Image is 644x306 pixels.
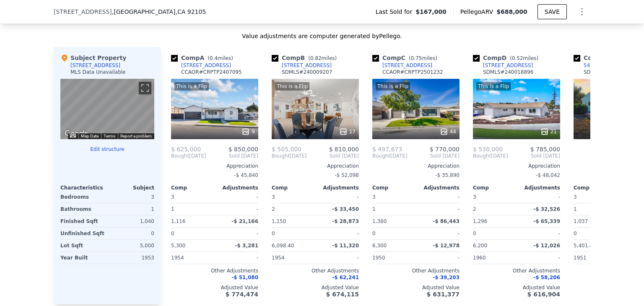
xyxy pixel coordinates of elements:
div: - [317,252,359,264]
span: 1,150 [272,218,286,224]
span: $ 625,000 [171,146,201,153]
span: ( miles) [506,55,542,61]
div: - [216,228,258,239]
a: [STREET_ADDRESS] [272,62,332,69]
div: - [518,228,560,239]
div: Comp [171,184,215,191]
div: 5,000 [109,240,154,252]
span: ( miles) [204,55,236,61]
div: - [216,252,258,264]
span: -$ 3,281 [235,243,258,249]
div: Comp E [574,54,641,62]
div: Adjustments [517,184,560,191]
span: -$ 62,241 [332,275,359,280]
div: Adjustments [315,184,359,191]
div: 1 [574,203,615,215]
div: MLS Data Unavailable [70,69,126,75]
a: Terms (opens in new tab) [104,134,115,138]
span: $ 774,474 [226,291,258,298]
div: 1954 [171,252,213,264]
button: Edit structure [60,146,154,153]
div: [STREET_ADDRESS] [382,62,432,69]
div: Bedrooms [60,191,106,203]
div: - [418,252,460,264]
span: -$ 52,098 [335,172,359,178]
div: Adjusted Value [171,284,258,291]
span: $ 505,000 [272,146,301,153]
div: Map [60,79,154,139]
span: -$ 12,978 [433,243,460,249]
span: 0.4 [210,55,218,61]
span: $ 616,904 [527,291,560,298]
div: [STREET_ADDRESS] [282,62,332,69]
span: -$ 48,042 [536,172,560,178]
span: $167,000 [415,8,447,16]
div: Adjusted Value [372,284,460,291]
span: $ 850,000 [229,146,258,153]
div: Lot Sqft [60,240,106,252]
span: $ 810,000 [329,146,359,153]
span: 1,037 [574,218,588,224]
div: [STREET_ADDRESS] [181,62,231,69]
span: Bought [473,153,491,159]
div: Adjustments [215,184,258,191]
span: 3 [372,194,376,200]
div: Comp B [272,54,340,62]
span: -$ 58,206 [533,275,560,280]
span: -$ 51,080 [231,275,258,280]
div: [DATE] [171,153,206,159]
span: -$ 21,166 [231,218,258,224]
div: - [518,252,560,264]
span: Bought [372,153,390,159]
div: This is a Flip [174,82,209,91]
span: -$ 33,450 [332,206,359,212]
div: Comp [473,184,517,191]
span: -$ 39,203 [433,275,460,280]
div: - [317,228,359,239]
span: -$ 65,339 [533,218,560,224]
button: Map Data [81,133,99,139]
div: 17 [339,127,356,136]
span: 1,116 [171,218,185,224]
div: This is a Flip [376,82,410,91]
a: Open this area in Google Maps (opens a new window) [62,128,90,139]
div: Bathrooms [60,203,106,215]
div: 1 [372,203,414,215]
span: Sold [DATE] [307,153,359,159]
div: Subject [107,184,154,191]
a: [STREET_ADDRESS] [372,62,432,69]
span: ( miles) [305,55,340,61]
div: 2 [272,203,314,215]
div: 1950 [372,252,414,264]
div: Comp A [171,54,236,62]
div: Comp [574,184,617,191]
a: [STREET_ADDRESS] [473,62,533,69]
div: Street View [60,79,154,139]
div: Comp C [372,54,441,62]
span: Sold [DATE] [408,153,460,159]
div: [DATE] [372,153,408,159]
span: -$ 12,026 [533,243,560,249]
div: - [518,191,560,203]
div: - [216,203,258,215]
span: 0 [574,231,577,236]
span: Sold [DATE] [206,153,258,159]
div: 9 [241,127,255,136]
div: Comp [372,184,416,191]
span: 0 [473,231,476,236]
div: Year Built [60,252,106,264]
div: 1,040 [109,215,154,227]
div: [STREET_ADDRESS] [70,62,120,69]
span: -$ 11,320 [332,243,359,249]
div: 3 [109,191,154,203]
span: 0 [171,231,174,236]
div: 1954 [272,252,314,264]
div: Appreciation [171,163,258,169]
span: $ 497,673 [372,146,402,153]
div: Value adjustments are computer generated by Pellego . [54,32,590,40]
div: 1951 [574,252,615,264]
div: 1 [109,203,154,215]
button: Toggle fullscreen view [139,82,151,94]
div: [DATE] [473,153,508,159]
div: 0 [109,228,154,239]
